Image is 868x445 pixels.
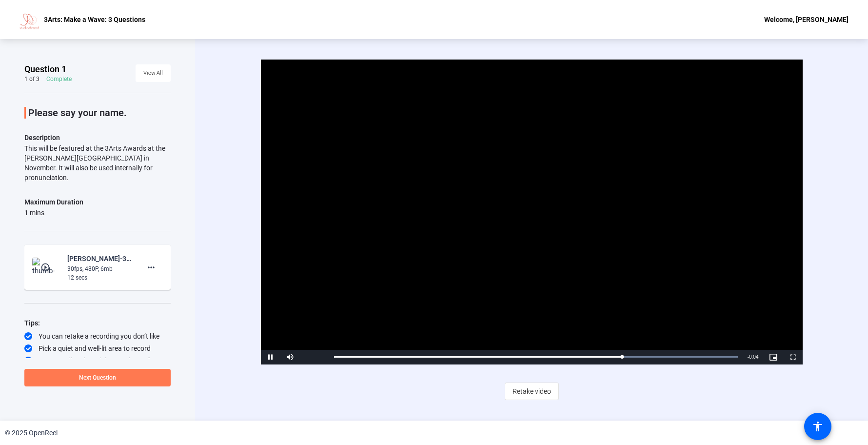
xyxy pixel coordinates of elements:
[5,428,58,438] div: © 2025 OpenReel
[764,350,783,364] button: Picture-in-Picture
[24,317,171,329] div: Tips:
[40,263,52,272] mat-icon: play_circle_outline
[749,354,758,360] span: 0:04
[44,14,145,25] p: 3Arts: Make a Wave: 3 Questions
[24,331,171,341] div: You can retake a recording you don’t like
[24,369,171,386] button: Next Question
[261,350,280,364] button: Pause
[280,350,300,364] button: Mute
[24,196,83,208] div: Maximum Duration
[28,107,171,119] p: Please say your name.
[136,64,171,82] button: View All
[46,75,72,83] div: Complete
[513,382,551,401] span: Retake video
[24,356,171,365] div: Be yourself! It doesn’t have to be perfect
[812,421,824,432] mat-icon: accessibility
[334,356,738,358] div: Progress Bar
[24,344,171,353] div: Pick a quiet and well-lit area to record
[505,383,559,400] button: Retake video
[145,262,157,273] mat-icon: more_horiz
[24,143,171,182] div: This will be featured at the 3Arts Awards at the [PERSON_NAME][GEOGRAPHIC_DATA] in November. It w...
[143,66,163,81] span: View All
[20,10,39,29] img: OpenReel logo
[67,253,133,264] div: [PERSON_NAME]-3Arts Make a Wave-3Arts- Make a Wave- 3 Questions-1757271428319-webcam
[67,273,133,282] div: 12 secs
[67,264,133,273] div: 30fps, 480P, 6mb
[764,14,848,25] div: Welcome, [PERSON_NAME]
[783,350,803,364] button: Fullscreen
[24,63,66,75] span: Question 1
[748,354,749,360] span: -
[261,60,803,364] div: Video Player
[32,258,61,277] img: thumb-nail
[24,208,83,218] div: 1 mins
[79,374,116,381] span: Next Question
[24,132,171,143] p: Description
[24,75,39,83] div: 1 of 3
